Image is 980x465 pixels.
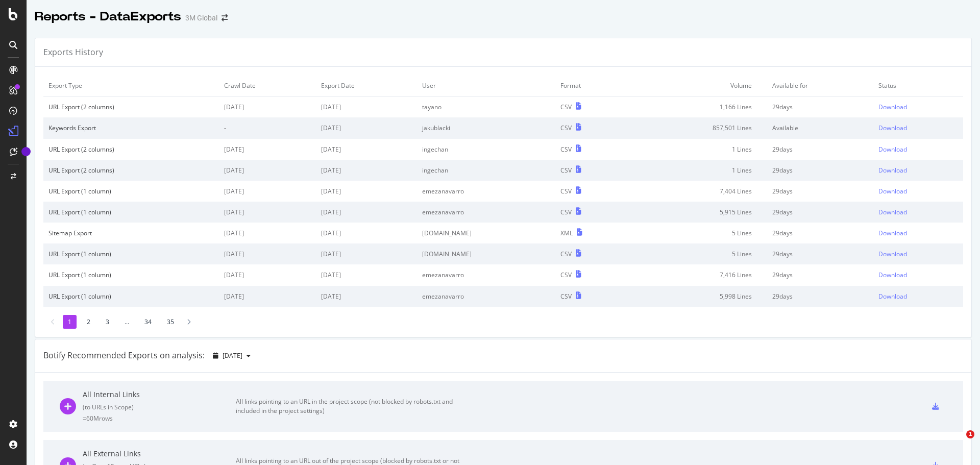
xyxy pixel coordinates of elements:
td: Volume [629,75,767,96]
a: Download [878,271,958,279]
td: tayano [417,96,555,118]
a: Download [878,250,958,258]
div: ( to URLs in Scope ) [83,403,236,411]
td: Export Type [43,75,219,96]
td: [DATE] [219,243,315,264]
td: 29 days [767,181,873,202]
div: CSV [560,250,572,258]
td: [DATE] [219,96,315,118]
div: Sitemap Export [48,229,214,237]
div: CSV [560,166,572,175]
div: URL Export (1 column) [48,292,214,301]
td: 5,915 Lines [629,202,767,223]
td: 29 days [767,243,873,264]
td: [DATE] [219,223,315,243]
div: URL Export (2 columns) [48,103,214,111]
div: Exports History [43,46,103,58]
div: Botify Recommended Exports on analysis: [43,350,205,361]
div: URL Export (1 column) [48,271,214,279]
td: 7,404 Lines [629,181,767,202]
div: All links pointing to an URL in the project scope (not blocked by robots.txt and included in the ... [236,397,465,415]
td: 857,501 Lines [629,117,767,138]
td: Status [873,75,963,96]
td: ingechan [417,160,555,181]
td: 5 Lines [629,223,767,243]
div: Download [878,292,907,301]
a: Download [878,124,958,132]
td: [DATE] [219,160,315,181]
td: [DATE] [316,223,418,243]
td: 5,998 Lines [629,286,767,307]
td: ingechan [417,139,555,160]
td: [DATE] [219,264,315,285]
span: 1 [966,430,974,438]
td: emezanavarro [417,264,555,285]
td: User [417,75,555,96]
td: [DOMAIN_NAME] [417,223,555,243]
div: Reports - DataExports [35,8,181,26]
div: URL Export (1 column) [48,208,214,216]
div: CSV [560,124,572,132]
td: [DATE] [219,181,315,202]
div: Available [772,124,868,132]
div: Download [878,250,907,258]
li: 1 [63,315,77,329]
span: 2025 Sep. 7th [223,351,242,360]
a: Download [878,166,958,175]
td: 1 Lines [629,139,767,160]
div: Download [878,187,907,195]
div: Download [878,229,907,237]
td: 29 days [767,139,873,160]
div: CSV [560,271,572,279]
a: Download [878,229,958,237]
td: Available for [767,75,873,96]
li: 35 [162,315,179,329]
td: [DATE] [316,181,418,202]
td: [DATE] [316,96,418,118]
td: 29 days [767,286,873,307]
td: emezanavarro [417,286,555,307]
div: URL Export (2 columns) [48,166,214,175]
div: Download [878,124,907,132]
div: Download [878,166,907,175]
td: jakublacki [417,117,555,138]
a: Download [878,208,958,216]
td: [DATE] [316,160,418,181]
div: arrow-right-arrow-left [222,14,228,21]
li: 2 [82,315,95,329]
div: XML [560,229,573,237]
td: emezanavarro [417,181,555,202]
td: 29 days [767,264,873,285]
div: All External Links [83,449,236,459]
td: [DATE] [219,202,315,223]
td: 5 Lines [629,243,767,264]
div: CSV [560,187,572,195]
li: 3 [101,315,114,329]
td: [DATE] [219,139,315,160]
td: [DATE] [316,264,418,285]
div: = 60M rows [83,414,236,423]
a: Download [878,187,958,195]
li: 34 [139,315,157,329]
td: 1 Lines [629,160,767,181]
div: URL Export (1 column) [48,250,214,258]
div: csv-export [932,403,939,410]
div: CSV [560,208,572,216]
td: [DATE] [316,117,418,138]
div: URL Export (1 column) [48,187,214,195]
div: CSV [560,292,572,301]
div: Download [878,145,907,154]
td: [DATE] [219,286,315,307]
td: emezanavarro [417,202,555,223]
button: [DATE] [209,348,255,364]
li: ... [119,315,134,329]
td: Format [555,75,630,96]
div: CSV [560,145,572,154]
td: 29 days [767,96,873,118]
div: URL Export (2 columns) [48,145,214,154]
div: Tooltip anchor [21,147,31,156]
td: 29 days [767,160,873,181]
td: [DOMAIN_NAME] [417,243,555,264]
td: Export Date [316,75,418,96]
div: CSV [560,103,572,111]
